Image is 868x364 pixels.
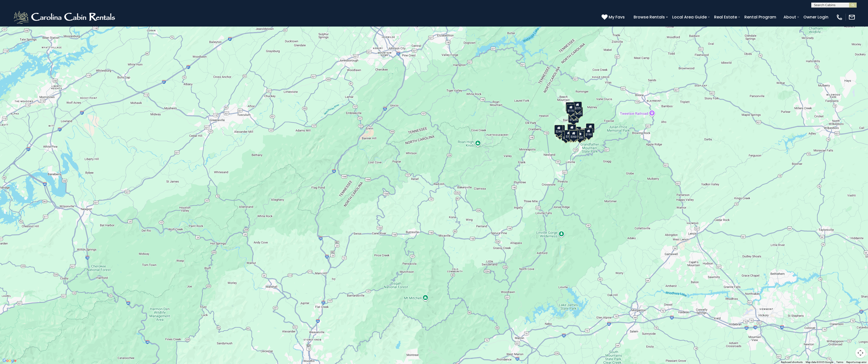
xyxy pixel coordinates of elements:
[781,13,799,21] a: About
[573,127,581,136] div: $200
[586,123,594,133] div: $155
[13,10,117,25] img: White-1-2.png
[801,13,831,21] a: Owner Login
[670,13,709,21] a: Local Area Guide
[584,128,593,138] div: $190
[573,102,582,111] div: $225
[742,13,779,21] a: Rental Program
[602,14,626,20] a: My Favs
[848,14,855,21] img: mail-regular-white.png
[576,131,584,141] div: $500
[631,13,667,21] a: Browse Rentals
[574,107,583,117] div: $125
[568,113,579,123] div: $1,095
[578,129,587,139] div: $195
[836,14,843,21] img: phone-regular-white.png
[609,14,625,20] span: My Favs
[712,13,740,21] a: Real Estate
